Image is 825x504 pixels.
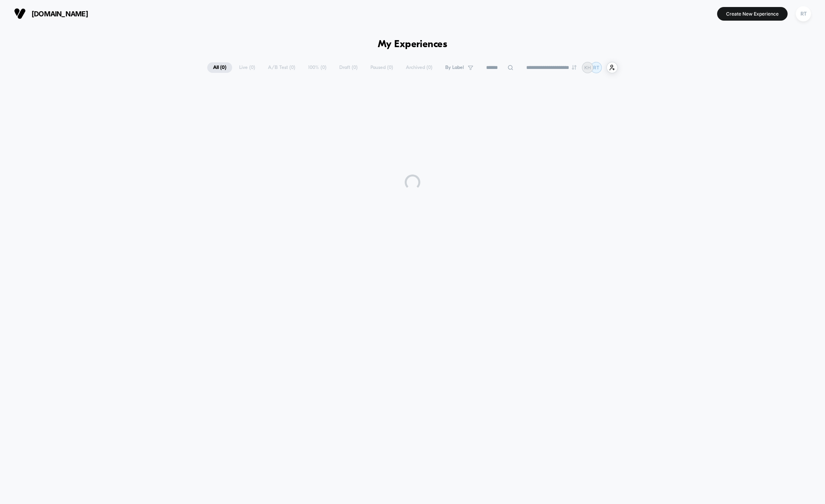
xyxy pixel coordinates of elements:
img: end [572,65,576,70]
img: Visually logo [14,8,26,19]
span: [DOMAIN_NAME] [32,10,88,18]
p: RT [593,65,599,70]
button: RT [793,6,813,22]
span: By Label [445,65,464,70]
button: [DOMAIN_NAME] [12,7,90,20]
p: KH [584,65,591,70]
div: RT [796,6,811,21]
span: All ( 0 ) [207,62,232,73]
h1: My Experiences [378,39,448,50]
button: Create New Experience [717,7,788,21]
